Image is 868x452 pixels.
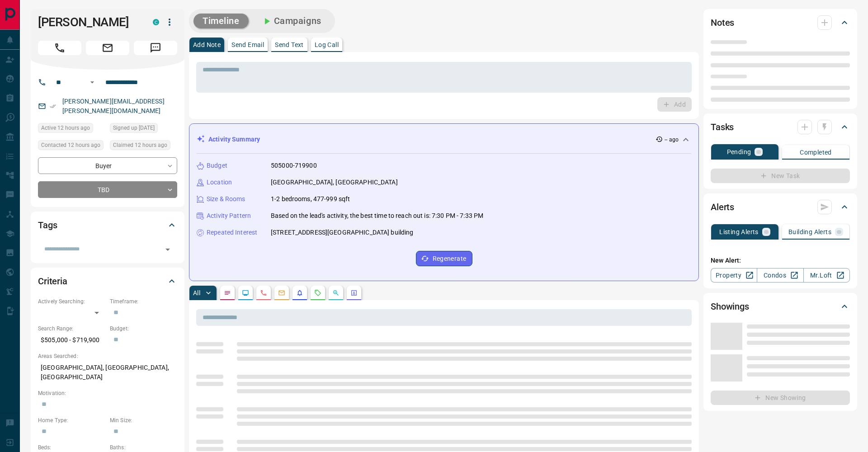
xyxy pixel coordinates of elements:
[271,211,483,221] p: Based on the lead's activity, the best time to reach out is: 7:30 PM - 7:33 PM
[416,251,472,266] button: Regenerate
[711,116,850,138] div: Tasks
[271,194,350,204] p: 1-2 bedrooms, 477-999 sqft
[711,256,850,265] p: New Alert:
[62,98,165,114] a: [PERSON_NAME][EMAIL_ADDRESS][PERSON_NAME][DOMAIN_NAME]
[332,289,340,297] svg: Opportunities
[727,149,751,155] p: Pending
[788,229,831,235] p: Building Alerts
[711,12,850,33] div: Notes
[38,443,105,452] p: Beds:
[193,14,249,28] button: Timeline
[231,42,264,48] p: Send Email
[110,443,177,452] p: Baths:
[665,136,679,144] p: -- ago
[193,290,200,296] p: All
[278,289,285,297] svg: Emails
[711,15,734,30] h2: Notes
[38,218,57,232] h2: Tags
[38,157,177,174] div: Buyer
[711,200,734,214] h2: Alerts
[252,14,330,28] button: Campaigns
[296,289,303,297] svg: Listing Alerts
[711,268,757,282] a: Property
[315,42,339,48] p: Log Call
[271,228,414,237] p: [STREET_ADDRESS][GEOGRAPHIC_DATA] building
[41,123,90,132] span: Active 12 hours ago
[711,296,850,317] div: Showings
[711,299,749,314] h2: Showings
[224,289,231,297] svg: Notes
[197,131,691,148] div: Activity Summary-- ago
[110,140,177,153] div: Tue Aug 12 2025
[134,41,177,55] span: Message
[271,178,398,187] p: [GEOGRAPHIC_DATA], [GEOGRAPHIC_DATA]
[800,149,832,155] p: Completed
[207,161,227,170] p: Budget
[208,135,260,144] p: Activity Summary
[314,289,321,297] svg: Requests
[38,270,177,292] div: Criteria
[711,196,850,218] div: Alerts
[242,289,249,297] svg: Lead Browsing Activity
[153,19,159,25] div: condos.ca
[110,325,177,333] p: Budget:
[41,141,100,150] span: Contacted 12 hours ago
[87,77,98,88] button: Open
[38,333,105,348] p: $505,000 - $719,900
[38,181,177,198] div: TBD
[38,214,177,236] div: Tags
[260,289,267,297] svg: Calls
[711,120,734,134] h2: Tasks
[207,178,232,187] p: Location
[50,103,56,109] svg: Email Verified
[113,141,167,150] span: Claimed 12 hours ago
[38,274,67,288] h2: Criteria
[161,243,174,256] button: Open
[38,325,105,333] p: Search Range:
[803,268,850,282] a: Mr.Loft
[207,228,257,237] p: Repeated Interest
[110,123,177,136] div: Thu Jun 19 2025
[38,352,177,360] p: Areas Searched:
[38,15,139,29] h1: [PERSON_NAME]
[38,140,105,153] div: Tue Aug 12 2025
[757,268,803,282] a: Condos
[86,41,129,55] span: Email
[38,123,105,136] div: Tue Aug 12 2025
[38,389,177,397] p: Motivation:
[113,123,155,132] span: Signed up [DATE]
[207,211,251,221] p: Activity Pattern
[110,297,177,306] p: Timeframe:
[719,229,759,235] p: Listing Alerts
[193,42,221,48] p: Add Note
[38,297,105,306] p: Actively Searching:
[350,289,358,297] svg: Agent Actions
[110,416,177,424] p: Min Size:
[271,161,317,170] p: 505000-719900
[275,42,304,48] p: Send Text
[38,416,105,424] p: Home Type:
[38,41,81,55] span: Call
[38,360,177,385] p: [GEOGRAPHIC_DATA], [GEOGRAPHIC_DATA], [GEOGRAPHIC_DATA]
[207,194,245,204] p: Size & Rooms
